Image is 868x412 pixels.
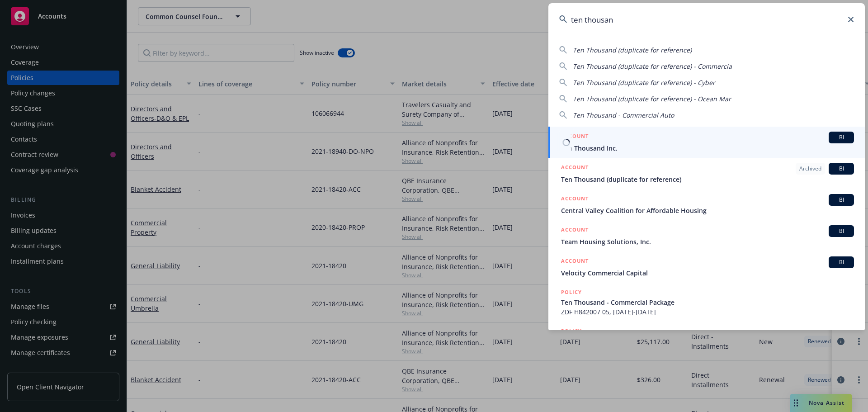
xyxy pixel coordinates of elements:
[832,133,850,142] span: BI
[561,268,854,278] span: Velocity Commercial Capital
[548,158,865,189] a: ACCOUNTArchivedBITen Thousand (duplicate for reference)
[548,251,865,283] a: ACCOUNTBIVelocity Commercial Capital
[561,132,589,142] h5: ACCOUNT
[561,256,589,267] h5: ACCOUNT
[832,196,850,204] span: BI
[561,307,854,317] span: ZDF H842007 05, [DATE]-[DATE]
[561,163,589,174] h5: ACCOUNT
[561,288,582,297] h5: POLICY
[832,227,850,235] span: BI
[561,298,854,307] span: Ten Thousand - Commercial Package
[548,3,865,36] input: Search...
[561,194,589,205] h5: ACCOUNT
[561,206,854,215] span: Central Valley Coalition for Affordable Housing
[561,225,589,236] h5: ACCOUNT
[573,46,692,54] span: Ten Thousand (duplicate for reference)
[548,220,865,251] a: ACCOUNTBITeam Housing Solutions, Inc.
[573,62,732,71] span: Ten Thousand (duplicate for reference) - Commercia
[561,327,582,336] h5: POLICY
[548,322,865,360] a: POLICY
[548,283,865,322] a: POLICYTen Thousand - Commercial PackageZDF H842007 05, [DATE]-[DATE]
[561,175,854,184] span: Ten Thousand (duplicate for reference)
[832,258,850,266] span: BI
[548,189,865,220] a: ACCOUNTBICentral Valley Coalition for Affordable Housing
[573,95,731,103] span: Ten Thousand (duplicate for reference) - Ocean Mar
[573,78,715,87] span: Ten Thousand (duplicate for reference) - Cyber
[561,143,854,153] span: Ten Thousand Inc.
[548,127,865,158] a: ACCOUNTBITen Thousand Inc.
[561,237,854,246] span: Team Housing Solutions, Inc.
[573,111,674,119] span: Ten Thousand - Commercial Auto
[799,165,821,173] span: Archived
[832,165,850,173] span: BI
